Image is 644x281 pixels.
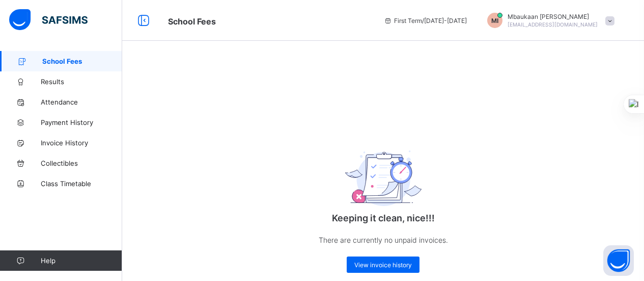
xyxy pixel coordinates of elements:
span: Help [41,257,122,265]
span: Payment History [41,118,122,126]
div: Mbaukaan Eric Iormba [477,13,620,28]
img: empty_exam.25ac31c7e64bfa8fcc0a6b068b22d071.svg [345,150,422,206]
span: [EMAIL_ADDRESS][DOMAIN_NAME] [508,21,598,28]
span: Attendance [41,98,122,106]
span: Mbaukaan [PERSON_NAME] [508,13,598,20]
span: Results [41,78,122,86]
span: MI [491,17,498,24]
span: Invoice History [41,139,122,147]
span: session/term information [384,17,467,24]
span: Collectibles [41,159,122,167]
span: School Fees [42,57,122,65]
img: safsims [9,9,88,31]
button: Open asap [603,245,634,276]
span: School Fees [168,16,216,27]
span: Class Timetable [41,180,122,188]
p: Keeping it clean, nice!!! [282,213,485,223]
span: View invoice history [354,261,412,269]
p: There are currently no unpaid invoices. [282,234,485,246]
